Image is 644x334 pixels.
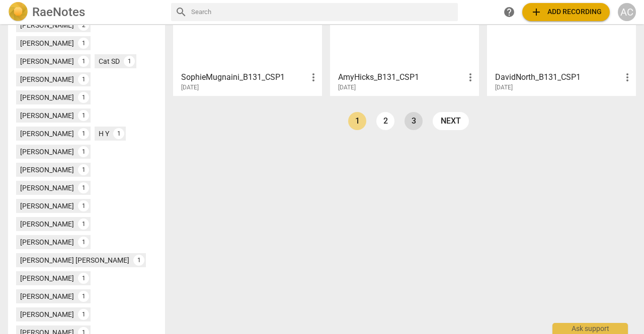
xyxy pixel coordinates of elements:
h3: DavidNorth_B131_CSP1 [495,71,621,83]
a: Page 2 [376,112,394,130]
div: 1 [78,291,89,302]
span: Add recording [530,6,602,18]
div: [PERSON_NAME] [20,201,74,211]
div: [PERSON_NAME] [20,20,74,30]
div: H Y [99,129,109,139]
h3: AmyHicks_B131_CSP1 [338,71,464,83]
div: [PERSON_NAME] [20,92,74,102]
a: Page 3 [405,112,423,130]
div: 1 [78,164,89,175]
div: 1 [78,92,89,103]
span: help [503,6,515,18]
a: Help [500,3,518,21]
img: Logo [8,2,28,22]
input: Search [191,4,454,20]
div: [PERSON_NAME] [20,110,74,121]
div: 1 [78,309,89,320]
div: [PERSON_NAME] [20,291,74,301]
div: 1 [78,56,89,67]
div: 1 [78,38,89,49]
div: [PERSON_NAME] [20,147,74,157]
div: 1 [78,182,89,193]
div: 1 [124,56,135,67]
div: [PERSON_NAME] [PERSON_NAME] [20,255,129,265]
div: 1 [78,74,89,85]
div: 1 [133,255,144,266]
div: [PERSON_NAME] [20,74,74,84]
div: 1 [78,218,89,230]
div: 2 [78,20,89,31]
button: AC [618,3,636,21]
a: next [433,112,469,130]
div: [PERSON_NAME] [20,219,74,229]
div: Cat SD [99,56,120,66]
div: [PERSON_NAME] [20,165,74,175]
span: [DATE] [181,83,199,92]
div: [PERSON_NAME] [20,38,74,48]
a: Page 1 is your current page [348,112,366,130]
span: search [175,6,187,18]
span: more_vert [307,71,319,83]
div: 1 [78,273,89,284]
div: 1 [78,128,89,139]
div: 1 [78,110,89,121]
div: [PERSON_NAME] [20,237,74,247]
div: 1 [113,128,124,139]
h3: SophieMugnaini_B131_CSP1 [181,71,307,83]
button: Upload [522,3,610,21]
div: [PERSON_NAME] [20,56,74,66]
div: [PERSON_NAME] [20,183,74,193]
a: LogoRaeNotes [8,2,163,22]
h2: RaeNotes [32,5,85,19]
div: [PERSON_NAME] [20,129,74,139]
span: [DATE] [338,83,356,92]
span: [DATE] [495,83,513,92]
span: add [530,6,542,18]
div: [PERSON_NAME] [20,273,74,283]
span: more_vert [464,71,476,83]
div: 1 [78,200,89,211]
div: 1 [78,146,89,157]
div: 1 [78,237,89,248]
div: [PERSON_NAME] [20,309,74,319]
span: more_vert [621,71,633,83]
div: Ask support [552,323,628,334]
